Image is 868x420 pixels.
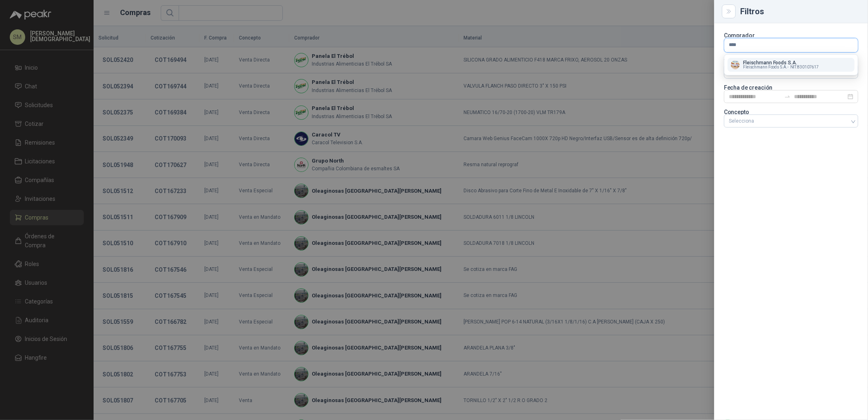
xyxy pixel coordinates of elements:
p: Concepto [724,110,858,114]
img: Company Logo [731,60,740,69]
div: Filtros [740,7,858,15]
p: Fecha de creación [724,85,858,90]
button: Close [724,7,734,16]
span: NIT : 830107617 [790,65,819,69]
span: swap-right [784,93,791,100]
button: Company LogoFleischmann Foods S.A.Fleischmann Foods S.A.-NIT:830107617 [728,58,855,72]
p: Comprador [724,33,858,38]
p: Fleischmann Foods S.A. [743,60,819,65]
span: to [784,93,791,100]
span: Fleischmann Foods S.A. - [743,65,788,69]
